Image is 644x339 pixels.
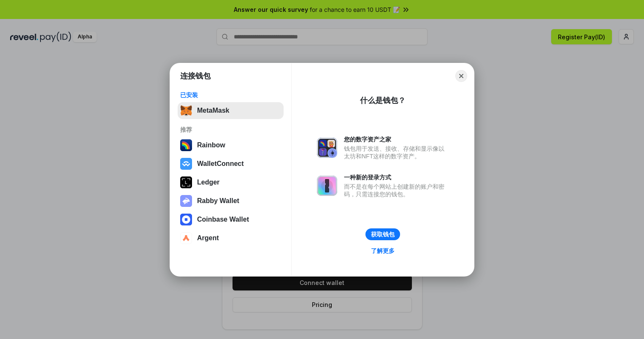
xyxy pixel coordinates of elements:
div: 已安装 [180,91,281,99]
img: svg+xml,%3Csvg%20width%3D%2228%22%20height%3D%2228%22%20viewBox%3D%220%200%2028%2028%22%20fill%3D... [180,214,192,225]
div: WalletConnect [197,160,244,168]
button: Argent [178,230,284,247]
img: svg+xml,%3Csvg%20fill%3D%22none%22%20height%3D%2233%22%20viewBox%3D%220%200%2035%2033%22%20width%... [180,105,192,117]
img: svg+xml,%3Csvg%20width%3D%2228%22%20height%3D%2228%22%20viewBox%3D%220%200%2028%2028%22%20fill%3D... [180,232,192,244]
button: Close [455,70,467,82]
div: Rabby Wallet [197,197,239,205]
div: 一种新的登录方式 [344,174,449,181]
img: svg+xml,%3Csvg%20width%3D%22120%22%20height%3D%22120%22%20viewBox%3D%220%200%20120%20120%22%20fil... [180,139,192,151]
h1: 连接钱包 [180,71,211,81]
img: svg+xml,%3Csvg%20xmlns%3D%22http%3A%2F%2Fwww.w3.org%2F2000%2Fsvg%22%20fill%3D%22none%22%20viewBox... [317,138,337,158]
button: Rabby Wallet [178,193,284,209]
div: MetaMask [197,107,229,114]
div: 您的数字资产之家 [344,136,449,143]
button: Rainbow [178,137,284,154]
button: Ledger [178,174,284,191]
div: 什么是钱包？ [360,95,406,106]
div: 钱包用于发送、接收、存储和显示像以太坊和NFT这样的数字资产。 [344,145,449,160]
div: 而不是在每个网站上创建新的账户和密码，只需连接您的钱包。 [344,183,449,198]
div: Ledger [197,179,219,186]
img: svg+xml,%3Csvg%20xmlns%3D%22http%3A%2F%2Fwww.w3.org%2F2000%2Fsvg%22%20fill%3D%22none%22%20viewBox... [317,176,337,196]
button: WalletConnect [178,155,284,172]
button: 获取钱包 [365,228,400,240]
div: 获取钱包 [371,231,395,238]
a: 了解更多 [366,245,400,256]
div: Coinbase Wallet [197,216,249,223]
img: svg+xml,%3Csvg%20width%3D%2228%22%20height%3D%2228%22%20viewBox%3D%220%200%2028%2028%22%20fill%3D... [180,158,192,170]
div: 了解更多 [371,247,395,255]
div: Rainbow [197,141,225,149]
button: MetaMask [178,102,284,119]
div: 推荐 [180,126,281,133]
img: svg+xml,%3Csvg%20xmlns%3D%22http%3A%2F%2Fwww.w3.org%2F2000%2Fsvg%22%20width%3D%2228%22%20height%3... [180,176,192,188]
button: Coinbase Wallet [178,211,284,228]
img: svg+xml,%3Csvg%20xmlns%3D%22http%3A%2F%2Fwww.w3.org%2F2000%2Fsvg%22%20fill%3D%22none%22%20viewBox... [180,195,192,207]
div: Argent [197,234,219,242]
